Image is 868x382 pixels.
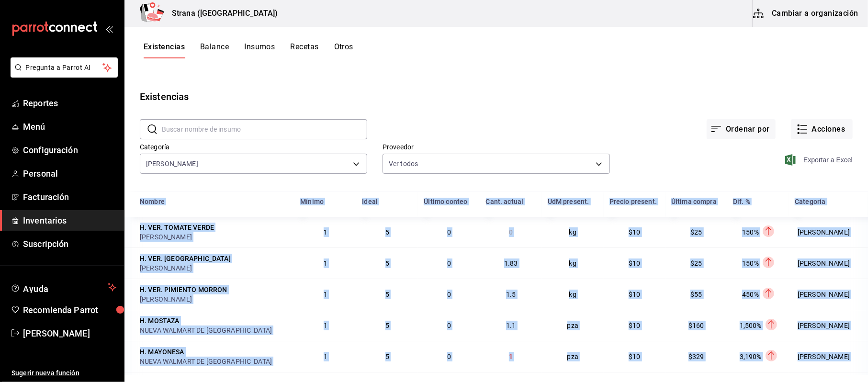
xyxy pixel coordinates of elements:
[324,228,327,236] span: 1
[300,198,324,205] div: Mínimo
[447,259,451,267] span: 0
[447,228,451,236] span: 0
[23,327,116,340] span: [PERSON_NAME]
[629,353,640,360] span: $10
[447,353,451,360] span: 0
[146,159,198,169] span: [PERSON_NAME]
[424,198,467,205] div: Último conteo
[23,97,116,110] span: Reportes
[334,42,353,58] button: Otros
[383,144,610,151] label: Proveedor
[140,326,289,335] div: NUEVA WALMART DE [GEOGRAPHIC_DATA]
[791,119,853,139] button: Acciones
[795,198,825,205] div: Categoría
[509,228,513,236] span: 0
[164,8,278,19] h3: Strana ([GEOGRAPHIC_DATA])
[324,291,327,298] span: 1
[244,42,275,58] button: Insumos
[385,291,389,298] span: 5
[140,198,165,205] div: Nombre
[486,198,524,205] div: Cant. actual
[707,119,776,139] button: Ordenar por
[11,368,116,378] span: Sugerir nueva función
[7,69,118,79] a: Pregunta a Parrot AI
[542,217,604,247] td: kg
[542,247,604,279] td: kg
[162,120,367,139] input: Buscar nombre de insumo
[140,254,231,263] div: H. VER. [GEOGRAPHIC_DATA]
[609,198,657,205] div: Precio present.
[690,259,702,267] span: $25
[26,63,103,73] span: Pregunta a Parrot AI
[506,291,516,298] span: 1.5
[140,357,289,366] div: NUEVA WALMART DE [GEOGRAPHIC_DATA]
[23,144,116,157] span: Configuración
[740,353,762,360] span: 3,190%
[504,259,518,267] span: 1.83
[742,259,759,267] span: 150%
[23,167,116,180] span: Personal
[506,322,516,329] span: 1.1
[140,223,214,232] div: H. VER. TOMATE VERDE
[629,291,640,298] span: $10
[733,198,750,205] div: Dif. %
[548,198,589,205] div: UdM present.
[290,42,318,58] button: Recetas
[789,279,868,310] td: [PERSON_NAME]
[690,228,702,236] span: $25
[140,347,184,357] div: H. MAYONESA
[688,353,704,360] span: $329
[690,291,702,298] span: $55
[629,322,640,329] span: $10
[447,291,451,298] span: 0
[140,294,289,304] div: [PERSON_NAME]
[200,42,229,58] button: Balance
[629,228,640,236] span: $10
[140,232,289,242] div: [PERSON_NAME]
[23,281,104,293] span: Ayuda
[105,25,113,33] button: open_drawer_menu
[509,353,513,360] span: 1
[140,144,367,151] label: Categoría
[789,217,868,247] td: [PERSON_NAME]
[789,247,868,279] td: [PERSON_NAME]
[324,322,327,329] span: 1
[140,90,189,104] div: Existencias
[385,322,389,329] span: 5
[385,353,389,360] span: 5
[140,285,227,294] div: H. VER. PIMIENTO MORRON
[389,159,418,169] span: Ver todos
[140,263,289,273] div: [PERSON_NAME]
[385,228,389,236] span: 5
[542,341,604,372] td: pza
[144,42,185,58] button: Existencias
[787,154,853,166] button: Exportar a Excel
[324,353,327,360] span: 1
[362,198,378,205] div: Ideal
[23,120,116,133] span: Menú
[23,237,116,250] span: Suscripción
[688,322,704,329] span: $160
[789,310,868,341] td: [PERSON_NAME]
[23,214,116,227] span: Inventarios
[542,310,604,341] td: pza
[742,228,759,236] span: 150%
[324,259,327,267] span: 1
[629,259,640,267] span: $10
[11,57,118,78] button: Pregunta a Parrot AI
[789,341,868,372] td: [PERSON_NAME]
[542,279,604,310] td: kg
[385,259,389,267] span: 5
[23,303,116,316] span: Recomienda Parrot
[740,322,762,329] span: 1,500%
[23,191,116,203] span: Facturación
[671,198,717,205] div: Última compra
[140,316,180,326] div: H. MOSTAZA
[144,42,353,58] div: navigation tabs
[447,322,451,329] span: 0
[742,291,759,298] span: 450%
